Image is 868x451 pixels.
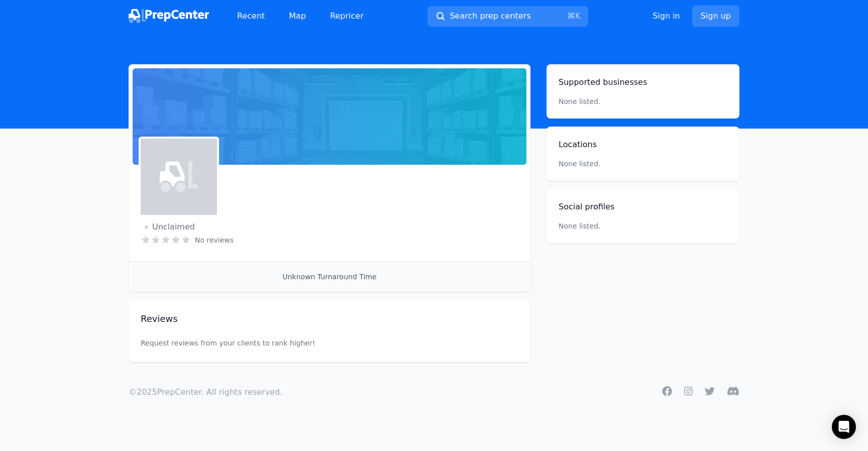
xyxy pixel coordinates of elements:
[229,6,273,26] a: Recent
[450,10,530,22] span: Search prep centers
[692,6,739,27] a: Sign up
[160,158,198,196] img: icon-light.svg
[559,221,601,231] p: None listed.
[141,312,486,326] h2: Reviews
[575,11,581,21] kbd: K
[559,139,727,151] h2: Locations
[195,235,234,245] span: No reviews
[281,6,314,26] a: Map
[559,159,727,169] p: None listed.
[282,273,376,281] span: Unknown Turnaround Time
[129,386,282,398] p: © 2025 PrepCenter. All rights reserved.
[141,318,518,368] p: Request reviews from your clients to rank higher!
[129,9,209,23] img: PrepCenter
[427,6,588,27] button: Search prep centers⌘K
[559,76,727,88] h2: Supported businesses
[559,96,601,106] p: None listed.
[322,6,372,26] a: Repricer
[559,201,727,213] h2: Social profiles
[832,415,856,439] div: Open Intercom Messenger
[567,11,575,21] kbd: ⌘
[145,221,195,233] span: Unclaimed
[653,10,680,22] a: Sign in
